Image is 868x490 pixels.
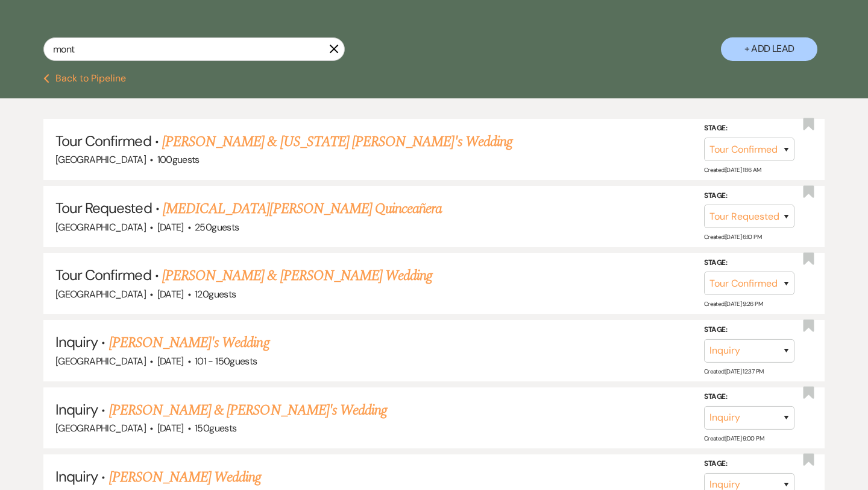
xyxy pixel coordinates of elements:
[704,300,763,308] span: Created: [DATE] 9:26 PM
[704,323,794,337] label: Stage:
[55,199,152,217] span: Tour Requested
[55,288,146,301] span: [GEOGRAPHIC_DATA]
[55,332,98,351] span: Inquiry
[704,233,761,241] span: Created: [DATE] 6:10 PM
[109,399,388,421] a: [PERSON_NAME] & [PERSON_NAME]'s Wedding
[55,132,151,150] span: Tour Confirmed
[195,422,236,434] span: 150 guests
[704,367,763,375] span: Created: [DATE] 12:37 PM
[157,288,184,301] span: [DATE]
[195,355,257,367] span: 101 - 150 guests
[55,153,146,166] span: [GEOGRAPHIC_DATA]
[55,400,98,419] span: Inquiry
[55,355,146,367] span: [GEOGRAPHIC_DATA]
[704,189,794,203] label: Stage:
[721,37,817,61] button: + Add Lead
[109,332,269,354] a: [PERSON_NAME]'s Wedding
[704,122,794,135] label: Stage:
[43,37,345,61] input: Search by name, event date, email address or phone number
[704,256,794,270] label: Stage:
[157,422,184,434] span: [DATE]
[109,466,262,488] a: [PERSON_NAME] Wedding
[162,265,432,287] a: [PERSON_NAME] & [PERSON_NAME] Wedding
[704,166,761,174] span: Created: [DATE] 11:16 AM
[55,422,146,434] span: [GEOGRAPHIC_DATA]
[55,467,98,486] span: Inquiry
[704,434,764,442] span: Created: [DATE] 9:00 PM
[157,221,184,234] span: [DATE]
[195,288,236,301] span: 120 guests
[162,131,512,153] a: [PERSON_NAME] & [US_STATE] [PERSON_NAME]'s Wedding
[157,153,200,166] span: 100 guests
[704,390,794,404] label: Stage:
[195,221,239,234] span: 250 guests
[157,355,184,367] span: [DATE]
[55,266,151,284] span: Tour Confirmed
[55,221,146,234] span: [GEOGRAPHIC_DATA]
[43,74,126,83] button: Back to Pipeline
[163,198,442,220] a: [MEDICAL_DATA][PERSON_NAME] Quinceañera
[704,457,794,471] label: Stage:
